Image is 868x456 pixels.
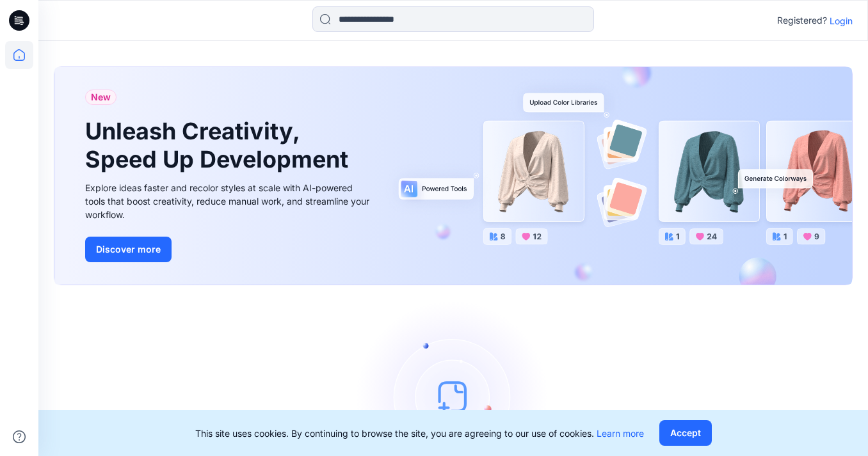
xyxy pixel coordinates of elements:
a: Discover more [85,237,373,262]
button: Accept [659,420,712,446]
p: This site uses cookies. By continuing to browse the site, you are agreeing to our use of cookies. [195,427,644,440]
button: Discover more [85,237,172,262]
h1: Unleash Creativity, Speed Up Development [85,118,354,173]
p: Registered? [777,13,827,28]
a: Learn more [597,428,644,439]
span: New [91,90,111,105]
div: Explore ideas faster and recolor styles at scale with AI-powered tools that boost creativity, red... [85,181,373,221]
p: Login [830,14,853,28]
